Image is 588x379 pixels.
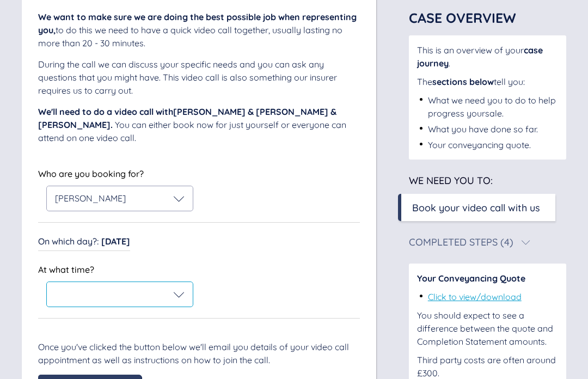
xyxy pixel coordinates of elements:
[412,200,540,215] div: Book your video call with us
[38,10,360,50] div: to do this we need to have a quick video call together, usually lasting no more than 20 - 30 minu...
[428,138,531,151] div: Your conveyancing quote.
[417,75,558,88] div: The tell you:
[38,11,357,35] span: We want to make sure we are doing the best possible job when representing you,
[428,94,558,120] div: What we need you to do to help progress your sale .
[409,9,516,26] span: Case Overview
[38,340,360,366] div: Once you've clicked the button below we'll email you details of your video call appointment as we...
[417,309,558,348] div: You should expect to see a difference between the quote and Completion Statement amounts.
[428,291,522,302] a: Click to view/download
[417,44,558,70] div: This is an overview of your .
[409,174,493,187] span: We need you to:
[38,105,360,144] div: You can either book now for just yourself or everyone can attend on one video call.
[38,58,360,97] div: During the call we can discuss your specific needs and you can ask any questions that you might h...
[55,193,126,204] span: [PERSON_NAME]
[417,273,525,284] span: Your Conveyancing Quote
[432,76,494,87] span: sections below
[428,123,538,136] div: What you have done so far.
[38,264,94,275] span: At what time?
[38,168,144,179] span: Who are you booking for?
[38,236,99,247] span: On which day? :
[38,106,336,130] span: We'll need to do a video call with [PERSON_NAME] & [PERSON_NAME] & [PERSON_NAME] .
[101,236,130,247] span: [DATE]
[409,237,513,247] div: Completed Steps (4)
